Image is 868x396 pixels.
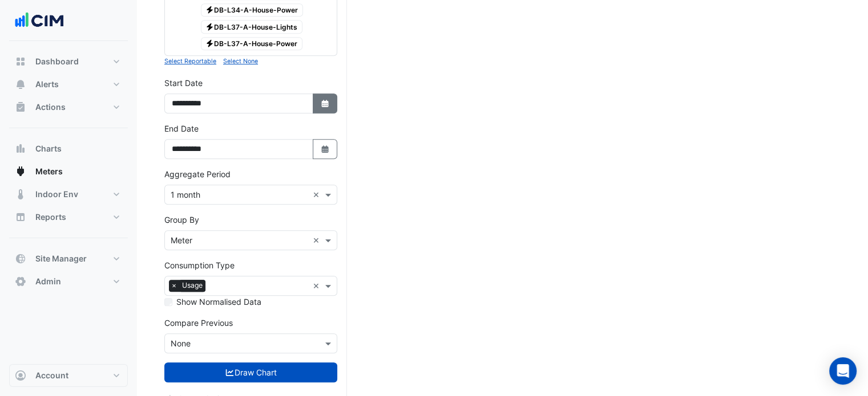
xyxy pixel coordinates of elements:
label: Show Normalised Data [176,296,261,308]
button: Actions [9,96,128,119]
span: DB-L34-A-House-Power [201,3,304,17]
button: Draw Chart [164,362,337,382]
span: Account [35,370,68,381]
small: Select None [223,58,258,65]
button: Select Reportable [164,56,216,66]
label: Compare Previous [164,317,233,329]
span: Clear [313,280,322,292]
div: Open Intercom Messenger [829,357,857,385]
fa-icon: Electricity [205,6,214,14]
app-icon: Admin [15,276,26,287]
app-icon: Reports [15,211,26,223]
label: Start Date [164,77,203,89]
span: Clear [313,234,322,246]
button: Charts [9,137,128,160]
span: Meters [35,166,63,177]
span: Actions [35,101,66,113]
span: Reports [35,211,66,223]
button: Admin [9,270,128,293]
span: Dashboard [35,56,79,67]
button: Meters [9,160,128,183]
label: Consumption Type [164,259,235,271]
span: Admin [35,276,61,287]
span: Alerts [35,79,59,90]
span: DB-L37-A-House-Power [201,37,303,51]
fa-icon: Select Date [320,144,330,154]
label: Aggregate Period [164,168,231,180]
button: Account [9,364,128,387]
app-icon: Dashboard [15,56,26,67]
app-icon: Actions [15,101,26,113]
app-icon: Site Manager [15,253,26,264]
app-icon: Alerts [15,79,26,90]
small: Select Reportable [164,58,216,65]
button: Site Manager [9,247,128,270]
span: DB-L37-A-House-Lights [201,20,303,34]
span: × [169,280,179,291]
button: Reports [9,206,128,228]
span: Indoor Env [35,189,78,200]
fa-icon: Electricity [205,22,214,31]
span: Clear [313,189,322,201]
app-icon: Charts [15,143,26,154]
app-icon: Meters [15,166,26,177]
fa-icon: Select Date [320,99,330,108]
button: Dashboard [9,50,128,73]
img: Company Logo [14,9,65,32]
span: Usage [179,280,205,291]
label: Group By [164,214,199,226]
button: Indoor Env [9,183,128,206]
label: End Date [164,123,199,134]
button: Select None [223,56,258,66]
fa-icon: Electricity [205,39,214,48]
span: Charts [35,143,62,154]
app-icon: Indoor Env [15,189,26,200]
button: Alerts [9,73,128,96]
span: Site Manager [35,253,87,264]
